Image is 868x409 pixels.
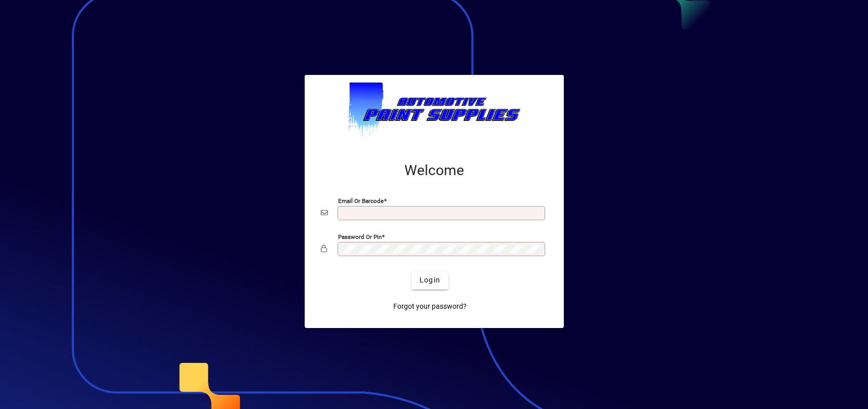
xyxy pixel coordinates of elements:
[411,271,448,290] button: Login
[393,301,467,312] span: Forgot your password?
[321,162,548,179] h2: Welcome
[420,275,440,285] span: Login
[389,298,471,316] a: Forgot your password?
[338,233,382,240] mat-label: Password or Pin
[338,197,384,204] mat-label: Email or Barcode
